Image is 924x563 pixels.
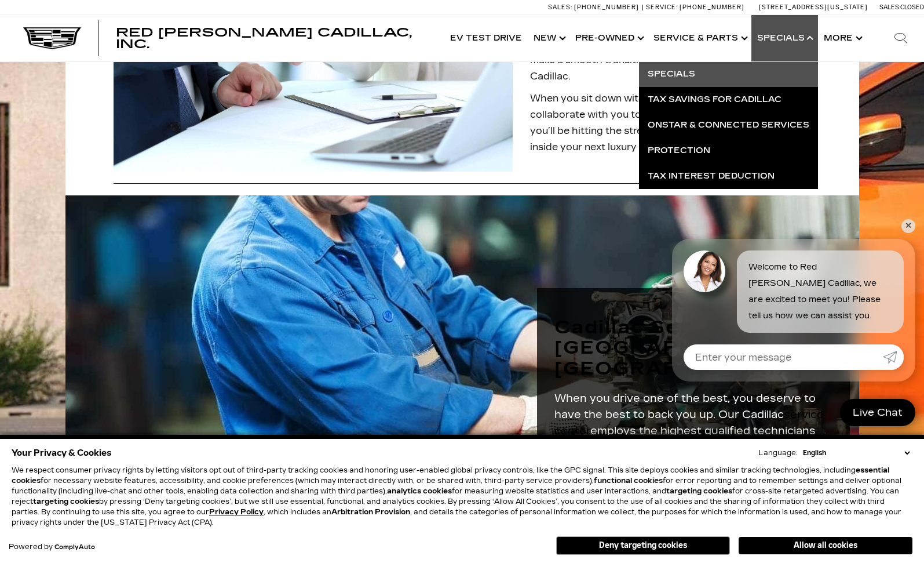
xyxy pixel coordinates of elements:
[33,497,99,506] strong: targeting cookies
[444,15,528,61] a: EV Test Drive
[840,399,915,426] a: Live Chat
[530,90,810,155] p: When you sit down with one of our finance pros, they’ll collaborate with you to understand your g...
[639,61,818,87] a: Specials
[574,3,639,11] span: [PHONE_NUMBER]
[759,3,868,11] a: [STREET_ADDRESS][US_STATE]
[751,15,818,61] a: Specials
[594,477,663,485] strong: functional cookies
[648,15,751,61] a: Service & Parts
[680,3,744,11] span: [PHONE_NUMBER]
[879,3,900,11] span: Sales:
[116,26,412,51] span: Red [PERSON_NAME] Cadillac, Inc.
[737,250,904,333] div: Welcome to Red [PERSON_NAME] Cadillac, we are excited to meet you! Please tell us how we can assi...
[554,390,833,471] p: When you drive one of the best, you deserve to have the best to back you up. Our Cadillac employs...
[548,3,572,11] span: Sales:
[639,112,818,138] a: OnStar & Connected Services
[847,406,908,419] span: Live Chat
[554,316,823,379] strong: Cadillac Service Center [GEOGRAPHIC_DATA], [GEOGRAPHIC_DATA]
[800,448,912,458] select: Language Select
[331,508,410,516] strong: Arbitration Provision
[209,508,264,516] u: Privacy Policy
[54,544,95,551] a: ComplyAuto
[883,344,904,370] a: Submit
[758,449,798,456] div: Language:
[12,465,912,528] p: We respect consumer privacy rights by letting visitors opt out of third-party tracking cookies an...
[900,3,924,11] span: Closed
[684,250,725,292] img: Agent profile photo
[818,15,866,61] button: More
[684,344,883,370] input: Enter your message
[387,487,452,495] strong: analytics cookies
[639,138,818,164] a: Protection
[639,87,818,112] a: Tax Savings for Cadillac
[556,536,730,555] button: Deny targeting cookies
[12,445,112,461] span: Your Privacy & Cookies
[528,15,569,61] a: New
[666,487,732,495] strong: targeting cookies
[878,15,924,61] div: Search
[639,164,818,189] a: Tax Interest Deduction
[569,15,648,61] a: Pre-Owned
[116,27,433,50] a: Red [PERSON_NAME] Cadillac, Inc.
[23,27,81,49] img: Cadillac Dark Logo with Cadillac White Text
[646,3,678,11] span: Service:
[548,4,642,10] a: Sales: [PHONE_NUMBER]
[642,4,747,10] a: Service: [PHONE_NUMBER]
[739,537,912,554] button: Allow all cookies
[9,543,95,551] div: Powered by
